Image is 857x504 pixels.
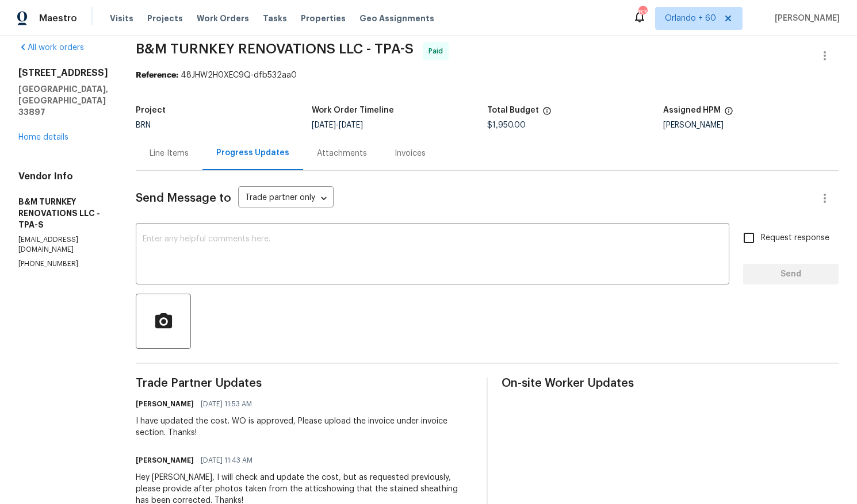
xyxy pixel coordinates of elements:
[18,235,108,255] p: [EMAIL_ADDRESS][DOMAIN_NAME]
[665,13,716,24] span: Orlando + 60
[312,121,363,129] span: -
[136,71,178,79] b: Reference:
[39,13,77,24] span: Maestro
[339,121,363,129] span: [DATE]
[724,106,733,121] span: The hpm assigned to this work order.
[487,121,526,129] span: $1,950.00
[136,70,839,81] div: 48JHW2H0XEC9Q-dfb532aa0
[216,147,289,159] div: Progress Updates
[18,83,108,118] h5: [GEOGRAPHIC_DATA], [GEOGRAPHIC_DATA] 33897
[136,193,231,204] span: Send Message to
[136,106,166,114] h5: Project
[136,415,473,438] div: I have updated the cost. WO is approved, Please upload the invoice under invoice section. Thanks!
[301,13,346,24] span: Properties
[638,7,646,18] div: 830
[312,106,394,114] h5: Work Order Timeline
[136,398,194,410] h6: [PERSON_NAME]
[18,171,108,182] h4: Vendor Info
[263,14,287,22] span: Tasks
[542,106,552,121] span: The total cost of line items that have been proposed by Opendoor. This sum includes line items th...
[487,106,539,114] h5: Total Budget
[761,232,829,244] span: Request response
[238,189,334,208] div: Trade partner only
[136,121,151,129] span: BRN
[150,148,189,159] div: Line Items
[663,121,839,129] div: [PERSON_NAME]
[502,378,839,389] span: On-site Worker Updates
[110,13,133,24] span: Visits
[663,106,721,114] h5: Assigned HPM
[136,378,473,389] span: Trade Partner Updates
[359,13,434,24] span: Geo Assignments
[147,13,183,24] span: Projects
[201,455,252,466] span: [DATE] 11:43 AM
[197,13,249,24] span: Work Orders
[18,196,108,230] h5: B&M TURNKEY RENOVATIONS LLC - TPA-S
[18,67,108,79] h2: [STREET_ADDRESS]
[18,44,84,52] a: All work orders
[18,259,108,269] p: [PHONE_NUMBER]
[395,148,426,159] div: Invoices
[428,45,447,57] span: Paid
[317,148,367,159] div: Attachments
[18,133,68,141] a: Home details
[136,455,194,466] h6: [PERSON_NAME]
[312,121,336,129] span: [DATE]
[770,13,840,24] span: [PERSON_NAME]
[136,42,414,56] span: B&M TURNKEY RENOVATIONS LLC - TPA-S
[201,398,252,410] span: [DATE] 11:53 AM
